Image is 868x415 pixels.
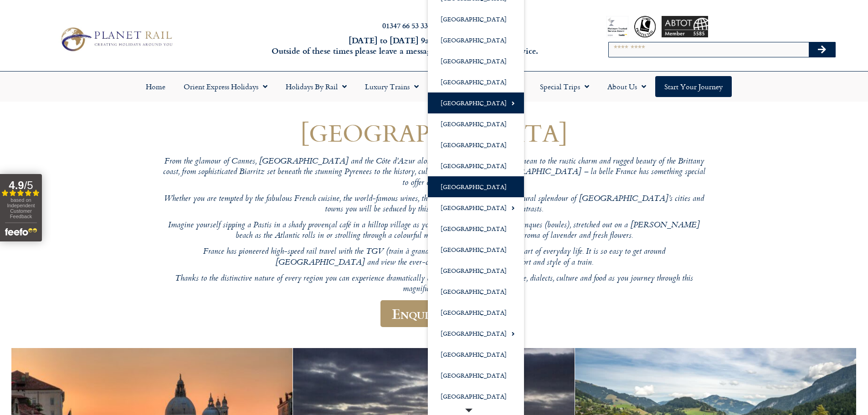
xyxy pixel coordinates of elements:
[428,281,524,302] a: [GEOGRAPHIC_DATA]
[428,239,524,260] a: [GEOGRAPHIC_DATA]
[161,247,708,268] p: France has pioneered high-speed rail travel with the TGV (train à grande vitesse) now an establis...
[428,113,524,134] a: [GEOGRAPHIC_DATA]
[428,51,524,72] a: [GEOGRAPHIC_DATA]
[428,176,524,197] a: [GEOGRAPHIC_DATA]
[655,76,732,97] a: Start your Journey
[428,302,524,323] a: [GEOGRAPHIC_DATA]
[428,72,524,92] a: [GEOGRAPHIC_DATA]
[277,76,356,97] a: Holidays by Rail
[380,300,488,327] a: Enquire Now
[598,76,655,97] a: About Us
[428,155,524,176] a: [GEOGRAPHIC_DATA]
[5,76,863,97] nav: Menu
[161,194,708,215] p: Whether you are tempted by the fabulous French cuisine, the world-famous wines, the beautiful châ...
[428,92,524,113] a: [GEOGRAPHIC_DATA]
[428,344,524,365] a: [GEOGRAPHIC_DATA]
[428,9,524,30] a: [GEOGRAPHIC_DATA]
[161,274,708,295] p: Thanks to the distinctive nature of every region you can experience dramatically different landsc...
[382,20,428,31] a: 01347 66 53 33
[234,35,576,56] h6: [DATE] to [DATE] 9am – 5pm Outside of these times please leave a message on our 24/7 enquiry serv...
[809,42,835,57] button: Search
[428,218,524,239] a: [GEOGRAPHIC_DATA]
[428,197,524,218] a: [GEOGRAPHIC_DATA]
[161,157,708,189] p: From the glamour of Cannes, [GEOGRAPHIC_DATA] and the Côte d’Azur alongside the sparkling Mediter...
[428,365,524,386] a: [GEOGRAPHIC_DATA]
[428,134,524,155] a: [GEOGRAPHIC_DATA]
[428,30,524,51] a: [GEOGRAPHIC_DATA]
[428,260,524,281] a: [GEOGRAPHIC_DATA]
[137,76,175,97] a: Home
[531,76,598,97] a: Special Trips
[175,76,277,97] a: Orient Express Holidays
[161,119,708,146] h1: [GEOGRAPHIC_DATA]
[428,323,524,344] a: [GEOGRAPHIC_DATA]
[356,76,428,97] a: Luxury Trains
[161,220,708,242] p: Imagine yourself sipping a Pastis in a shady provençal café in a hilltop village as you watch the...
[56,25,175,54] img: Planet Rail Train Holidays Logo
[428,386,524,407] a: [GEOGRAPHIC_DATA]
